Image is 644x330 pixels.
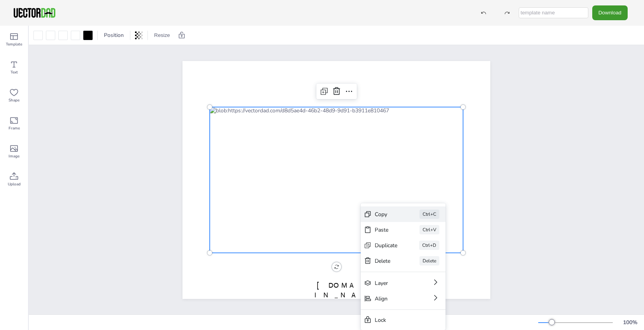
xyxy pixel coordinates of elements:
[592,5,628,20] button: Download
[375,279,410,287] div: Layer
[9,125,20,131] span: Frame
[419,256,439,265] div: Delete
[9,97,19,103] span: Shape
[314,281,358,309] span: [DOMAIN_NAME]
[11,69,18,75] span: Text
[151,29,173,42] button: Resize
[375,242,397,249] div: Duplicate
[375,226,398,234] div: Paste
[12,7,56,19] img: VectorDad-1.png
[9,153,19,159] span: Image
[419,210,439,219] div: Ctrl+C
[419,225,439,234] div: Ctrl+V
[102,31,125,39] span: Position
[8,181,21,187] span: Upload
[375,211,398,218] div: Copy
[6,41,22,47] span: Template
[375,257,398,265] div: Delete
[375,295,410,302] div: Align
[519,7,588,18] input: template name
[375,316,421,324] div: Lock
[419,241,439,250] div: Ctrl+D
[621,319,639,326] div: 100 %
